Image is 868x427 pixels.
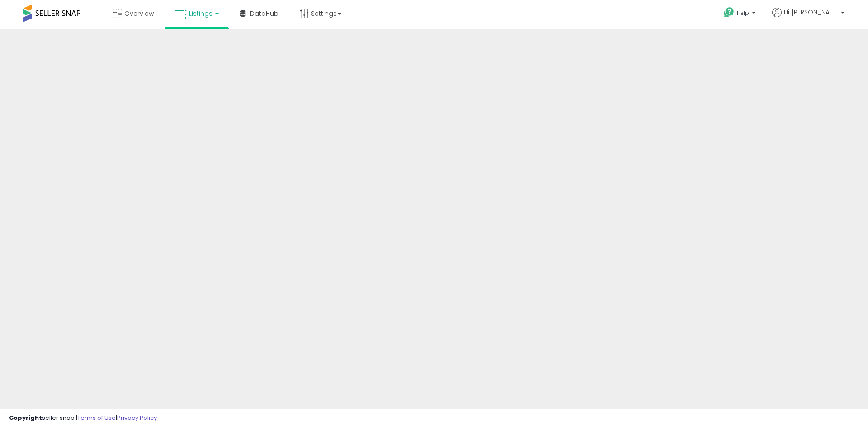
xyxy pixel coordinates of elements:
[250,9,278,18] span: DataHub
[784,8,838,17] span: Hi [PERSON_NAME]
[723,7,735,18] i: Get Help
[737,9,749,17] span: Help
[124,9,154,18] span: Overview
[189,9,212,18] span: Listings
[772,8,844,28] a: Hi [PERSON_NAME]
